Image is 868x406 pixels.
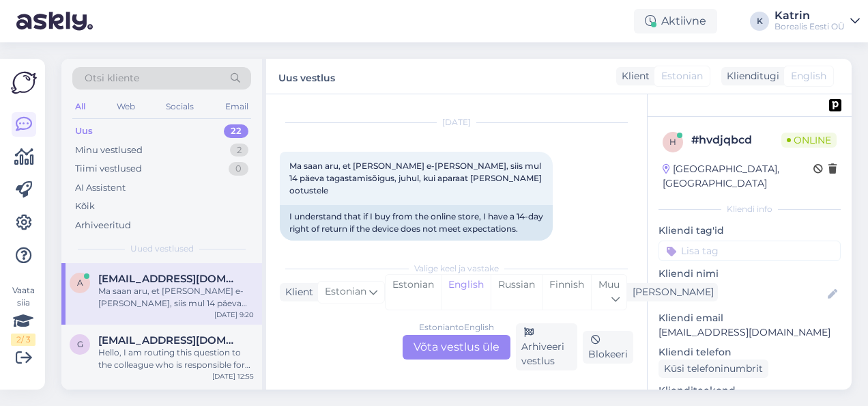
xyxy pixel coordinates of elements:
[616,69,650,83] div: Klient
[72,98,88,116] div: All
[775,10,860,32] a: KatrinBorealis Eesti OÜ
[791,69,826,83] span: English
[75,162,142,176] div: Tiimi vestlused
[775,21,845,32] div: Borealis Eesti OÜ
[230,144,248,157] div: 2
[11,334,35,346] div: 2 / 3
[77,278,83,288] span: a
[98,285,254,310] div: Ma saan aru, et [PERSON_NAME] e-[PERSON_NAME], siis mul 14 päeva tagastamisõigus, juhul, kui apar...
[659,325,841,340] p: [EMAIL_ADDRESS][DOMAIN_NAME]
[75,124,93,138] div: Uus
[77,339,83,349] span: g
[75,200,95,213] div: Kõik
[691,132,781,148] div: # hvdjqbcd
[85,71,139,85] span: Otsi kliente
[229,162,248,176] div: 0
[627,285,714,299] div: [PERSON_NAME]
[222,98,251,116] div: Email
[278,67,335,85] label: Uus vestlus
[11,284,35,346] div: Vaata siia
[659,360,768,378] div: Küsi telefoninumbrit
[284,241,335,252] span: 9:20
[441,275,491,310] div: English
[659,383,841,398] p: Klienditeekond
[775,10,845,21] div: Katrin
[659,267,841,281] p: Kliendi nimi
[583,331,633,364] div: Blokeeri
[669,137,676,147] span: h
[98,334,240,347] span: gzevspero@gmail.com
[280,205,553,241] div: I understand that if I buy from the online store, I have a 14-day right of return if the device d...
[163,98,197,116] div: Socials
[659,311,841,325] p: Kliendi email
[659,241,841,261] input: Lisa tag
[75,181,126,195] div: AI Assistent
[491,275,542,310] div: Russian
[403,335,510,360] div: Võta vestlus üle
[750,12,769,31] div: K
[114,98,138,116] div: Web
[386,275,441,310] div: Estonian
[98,347,254,371] div: Hello, I am routing this question to the colleague who is responsible for this topic. The reply m...
[659,345,841,360] p: Kliendi telefon
[98,273,240,285] span: aniitmae@gmail.com
[325,284,366,299] span: Estonian
[659,203,841,215] div: Kliendi info
[721,69,779,83] div: Klienditugi
[280,285,313,299] div: Klient
[212,371,254,381] div: [DATE] 12:55
[224,124,248,138] div: 22
[598,278,620,290] span: Muu
[214,310,254,320] div: [DATE] 9:20
[661,69,703,83] span: Estonian
[829,99,841,111] img: pd
[75,144,143,157] div: Minu vestlused
[280,262,633,275] div: Valige keel ja vastake
[11,70,37,96] img: Askly Logo
[419,321,494,334] div: Estonian to English
[130,243,194,255] span: Uued vestlused
[75,219,131,232] div: Arhiveeritud
[781,133,837,148] span: Online
[634,9,717,33] div: Aktiivne
[659,224,841,238] p: Kliendi tag'id
[516,323,577,370] div: Arhiveeri vestlus
[289,161,544,195] span: Ma saan aru, et [PERSON_NAME] e-[PERSON_NAME], siis mul 14 päeva tagastamisõigus, juhul, kui apar...
[542,275,591,310] div: Finnish
[280,116,633,128] div: [DATE]
[659,287,825,302] input: Lisa nimi
[663,162,813,191] div: [GEOGRAPHIC_DATA], [GEOGRAPHIC_DATA]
